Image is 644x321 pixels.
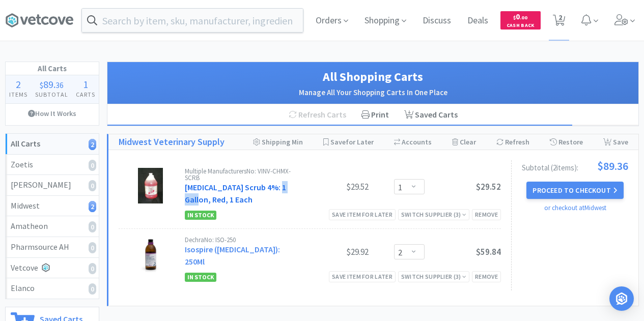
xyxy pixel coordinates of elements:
[472,209,501,220] div: Remove
[496,134,529,150] div: Refresh
[6,104,99,123] a: How It Works
[330,137,374,147] span: Save for Later
[185,182,286,205] a: [MEDICAL_DATA] Scrub 4%: 1 Gallon, Red, 1 Each
[6,90,32,99] h4: Items
[89,139,96,150] i: 2
[6,258,99,279] a: Vetcove0
[83,78,88,91] span: 1
[544,203,606,212] a: or checkout at Midwest
[43,78,53,91] span: 89
[6,237,99,258] a: Pharmsource AH0
[253,134,303,150] div: Shipping Min
[32,79,72,90] div: .
[597,160,628,171] span: $89.36
[520,14,527,21] span: . 00
[11,138,40,149] strong: All Carts
[550,134,583,150] div: Restore
[6,155,99,176] a: Zoetis0
[11,241,94,254] div: Pharmsource AH
[89,160,96,171] i: 0
[472,271,501,282] div: Remove
[185,168,292,181] div: Multiple Manufacturers No: VINV-CHMX-SCRB
[11,261,94,275] div: Vetcove
[40,80,43,90] span: $
[89,180,96,191] i: 0
[72,90,99,99] h4: Carts
[6,62,99,75] h1: All Carts
[82,9,303,32] input: Search by item, sku, manufacturer, ingredient, size...
[119,135,225,150] a: Midwest Veterinary Supply
[185,273,216,282] span: In Stock
[133,237,169,272] img: 1d9e3ed9e0dc4117a3c17c2fb80b1475_569800.jpeg
[522,160,628,171] div: Subtotal ( 2 item s ):
[16,78,21,91] span: 2
[507,23,535,30] span: Cash Back
[603,134,628,150] div: Save
[11,282,94,295] div: Elanco
[118,86,628,99] h2: Manage All Your Shopping Carts In One Place
[6,196,99,217] a: Midwest2
[549,17,570,26] a: 2
[185,237,292,243] div: Dechra No: ISO-250
[11,199,94,213] div: Midwest
[6,216,99,237] a: Amatheon0
[89,263,96,274] i: 0
[11,179,94,192] div: [PERSON_NAME]
[281,104,354,126] div: Refresh Carts
[452,134,476,150] div: Clear
[476,181,501,192] span: $29.52
[6,175,99,196] a: [PERSON_NAME]0
[401,210,466,219] div: Switch Supplier ( 3 )
[185,244,280,267] a: Isospire ([MEDICAL_DATA]): 250Ml
[397,104,465,126] a: Saved Carts
[32,90,72,99] h4: Subtotal
[463,16,492,25] a: Deals
[292,246,369,258] div: $29.92
[89,242,96,253] i: 0
[138,168,162,203] img: 2396421158f34a3491cbe6c80a9367cb_370443.jpeg
[89,201,96,212] i: 2
[401,272,466,281] div: Switch Supplier ( 3 )
[500,7,541,34] a: $0.00Cash Back
[89,221,96,232] i: 0
[329,209,396,220] div: Save item for later
[6,134,99,155] a: All Carts2
[476,246,501,257] span: $59.84
[118,67,628,86] h1: All Shopping Carts
[513,12,527,21] span: 0
[394,134,432,150] div: Accounts
[6,278,99,299] a: Elanco0
[185,211,216,220] span: In Stock
[55,80,64,90] span: 36
[89,283,96,295] i: 0
[609,286,634,311] div: Open Intercom Messenger
[418,16,455,25] a: Discuss
[11,158,94,171] div: Zoetis
[513,14,516,21] span: $
[11,220,94,233] div: Amatheon
[329,271,396,282] div: Save item for later
[526,182,623,199] button: Proceed to Checkout
[292,181,369,193] div: $29.52
[354,104,397,126] div: Print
